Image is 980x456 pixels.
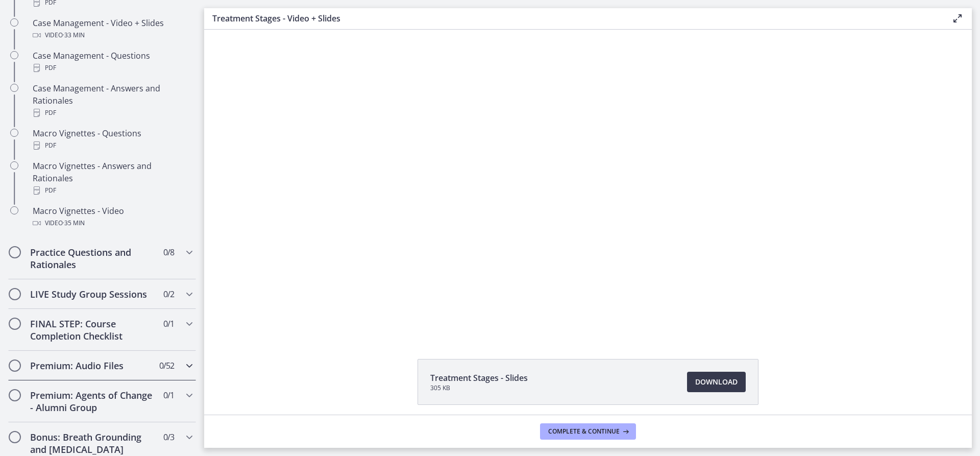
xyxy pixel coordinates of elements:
[30,318,155,342] h2: FINAL STEP: Course Completion Checklist
[163,288,174,300] span: 0 / 2
[540,423,636,440] button: Complete & continue
[163,389,174,401] span: 0 / 1
[33,127,192,152] div: Macro Vignettes - Questions
[30,288,155,300] h2: LIVE Study Group Sessions
[33,62,192,74] div: PDF
[163,246,174,258] span: 0 / 8
[33,82,192,119] div: Case Management - Answers and Rationales
[33,205,192,229] div: Macro Vignettes - Video
[33,17,192,41] div: Case Management - Video + Slides
[163,431,174,443] span: 0 / 3
[30,359,155,372] h2: Premium: Audio Files
[687,372,746,392] a: Download
[33,217,192,229] div: Video
[33,29,192,41] div: Video
[204,30,972,335] iframe: Video Lesson
[33,160,192,197] div: Macro Vignettes - Answers and Rationales
[695,376,738,388] span: Download
[163,318,174,330] span: 0 / 1
[63,217,85,229] span: · 35 min
[63,29,85,41] span: · 33 min
[212,12,935,25] h3: Treatment Stages - Video + Slides
[430,372,528,384] span: Treatment Stages - Slides
[159,359,174,372] span: 0 / 52
[30,389,155,414] h2: Premium: Agents of Change - Alumni Group
[33,184,192,197] div: PDF
[33,50,192,74] div: Case Management - Questions
[430,384,528,392] span: 305 KB
[548,427,620,436] span: Complete & continue
[30,246,155,271] h2: Practice Questions and Rationales
[33,107,192,119] div: PDF
[33,139,192,152] div: PDF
